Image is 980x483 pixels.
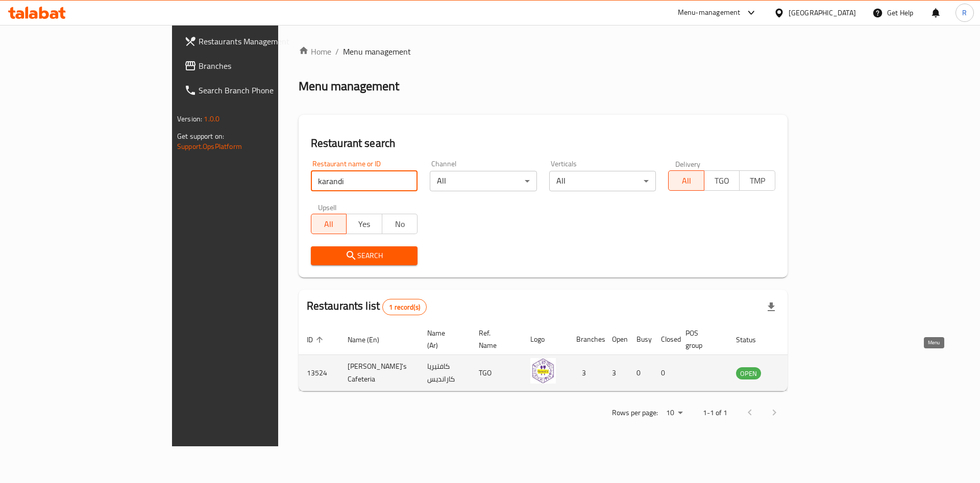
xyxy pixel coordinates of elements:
[678,7,741,19] div: Menu-management
[668,170,704,191] button: All
[351,217,378,232] span: Yes
[311,214,347,234] button: All
[653,324,677,355] th: Closed
[343,45,411,58] span: Menu management
[311,246,418,265] button: Search
[177,112,202,125] span: Version:
[318,204,337,211] label: Upsell
[568,355,604,391] td: 3
[781,324,817,355] th: Action
[176,78,336,103] a: Search Branch Phone
[346,214,382,234] button: Yes
[307,334,326,346] span: ID
[382,214,418,234] button: No
[962,7,967,18] span: R
[177,130,224,143] span: Get support on:
[299,324,817,391] table: enhanced table
[299,45,788,58] nav: breadcrumb
[199,60,328,72] span: Branches
[685,327,716,351] span: POS group
[199,84,328,96] span: Search Branch Phone
[319,249,410,262] span: Search
[307,298,427,315] h2: Restaurants list
[675,160,701,167] label: Delivery
[530,358,556,384] img: Karandi's Cafeteria
[736,368,761,379] span: OPEN
[549,171,656,191] div: All
[311,171,418,191] input: Search for restaurant name or ID..
[311,136,775,151] h2: Restaurant search
[339,355,419,391] td: [PERSON_NAME]'s Cafeteria
[382,299,427,315] div: Total records count
[704,170,740,191] button: TGO
[430,171,537,191] div: All
[736,334,769,346] span: Status
[628,324,653,355] th: Busy
[383,302,426,312] span: 1 record(s)
[299,78,399,94] h2: Menu management
[628,355,653,391] td: 0
[789,7,856,18] div: [GEOGRAPHIC_DATA]
[568,324,604,355] th: Branches
[177,140,242,153] a: Support.OpsPlatform
[176,54,336,78] a: Branches
[335,45,339,58] li: /
[708,173,736,188] span: TGO
[604,355,628,391] td: 3
[348,334,393,346] span: Name (En)
[653,355,677,391] td: 0
[662,405,687,421] div: Rows per page:
[522,324,568,355] th: Logo
[703,406,727,419] p: 1-1 of 1
[739,170,775,191] button: TMP
[673,173,700,188] span: All
[604,324,628,355] th: Open
[612,406,658,419] p: Rows per page:
[744,173,771,188] span: TMP
[427,327,458,351] span: Name (Ar)
[176,29,336,54] a: Restaurants Management
[471,355,522,391] td: TGO
[479,327,510,351] span: Ref. Name
[386,217,414,232] span: No
[419,355,471,391] td: كافتيريا كارانديس
[315,217,343,232] span: All
[199,35,328,47] span: Restaurants Management
[204,112,219,125] span: 1.0.0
